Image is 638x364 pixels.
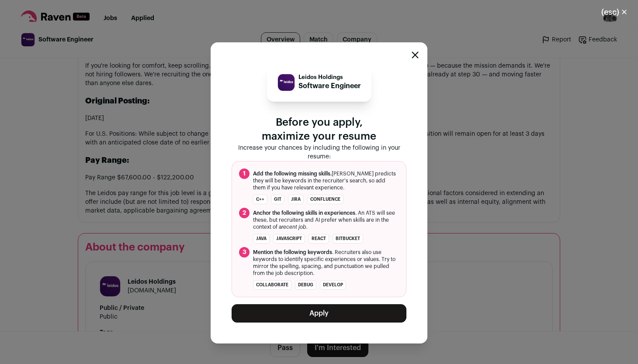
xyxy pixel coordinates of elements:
[239,247,250,258] span: 3
[232,116,406,144] p: Before you apply, maximize your resume
[412,52,419,58] button: Close modal
[298,81,361,91] p: Software Engineer
[333,234,363,244] li: Bitbucket
[278,74,295,91] img: 3b1b1cd2ab0c6445b475569198bfd85317ef2325ff25dc5d81e7a10a29de85a8.jpg
[295,280,316,290] li: debug
[309,234,329,244] li: React
[253,170,399,191] span: [PERSON_NAME] predicts they will be keywords in the recruiter's search, so add them if you have r...
[232,304,406,323] button: Apply
[253,249,399,277] span: . Recruiters also use keywords to identify specific experiences or values. Try to mirror the spel...
[307,195,343,204] li: Confluence
[253,250,332,255] span: Mention the following keywords
[273,234,305,244] li: JavaScript
[253,209,399,230] span: . An ATS will see these, but recruiters and AI prefer when skills are in the context of a
[253,280,291,290] li: collaborate
[239,168,250,179] span: 1
[253,234,270,244] li: Java
[239,208,250,218] span: 2
[320,280,346,290] li: develop
[271,195,284,204] li: Git
[281,224,308,230] i: recent job.
[253,195,267,204] li: C++
[232,144,406,161] p: Increase your chances by including the following in your resume:
[288,195,304,204] li: Jira
[253,210,355,216] span: Anchor the following skills in experiences
[298,74,361,81] p: Leidos Holdings
[591,3,638,22] button: Close modal
[253,171,332,176] span: Add the following missing skills.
